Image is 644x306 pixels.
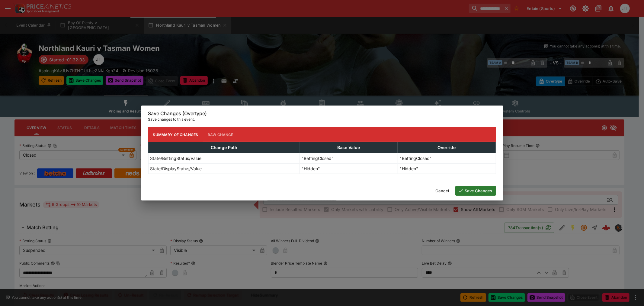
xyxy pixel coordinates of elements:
th: Change Path [148,142,300,153]
button: Save Changes [455,186,496,196]
th: Override [398,142,496,153]
td: "BettingClosed" [398,153,496,164]
td: "Hidden" [300,164,398,174]
p: State/DisplayStatus/Value [150,165,202,172]
p: State/BettingStatus/Value [150,155,202,161]
td: "BettingClosed" [300,153,398,164]
th: Base Value [300,142,398,153]
button: Cancel [432,186,453,196]
h6: Save Changes (Overtype) [148,110,496,117]
button: Raw Change [203,127,238,142]
td: "Hidden" [398,164,496,174]
button: Summary of Changes [148,127,203,142]
p: Save changes to this event. [148,116,496,122]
